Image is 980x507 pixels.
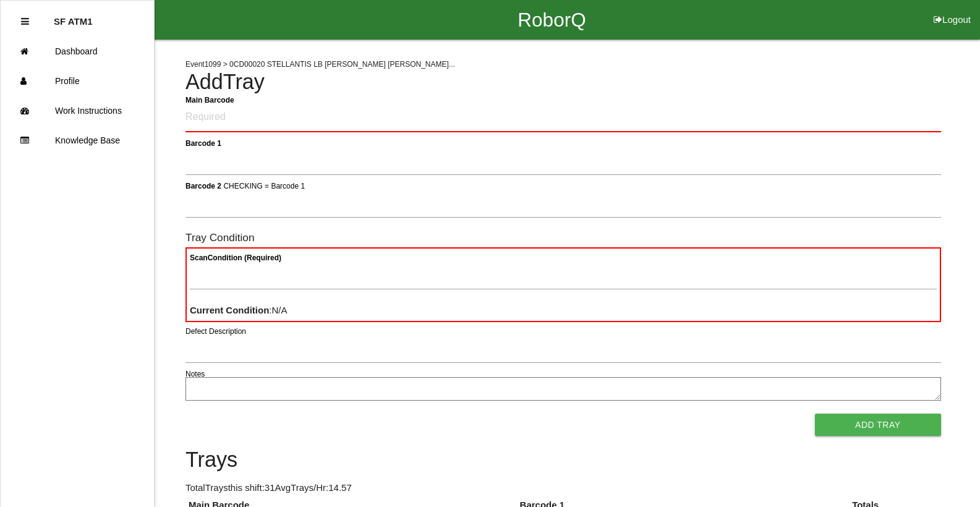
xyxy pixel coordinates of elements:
[185,70,941,94] h4: Add Tray
[185,181,221,190] b: Barcode 2
[1,36,154,66] a: Dashboard
[190,253,281,262] b: Scan Condition (Required)
[185,60,455,69] span: Event 1099 > 0CD00020 STELLANTIS LB [PERSON_NAME] [PERSON_NAME]...
[815,414,941,436] button: Add Tray
[185,232,941,244] h6: Tray Condition
[54,7,93,27] p: SF ATM1
[1,96,154,126] a: Work Instructions
[190,305,288,315] span: : N/A
[1,126,154,155] a: Knowledge Base
[21,7,29,36] div: Close
[185,369,205,380] label: Notes
[185,103,941,132] input: Required
[190,305,269,315] b: Current Condition
[185,138,221,147] b: Barcode 1
[185,326,246,337] label: Defect Description
[185,95,234,104] b: Main Barcode
[185,481,941,495] p: Total Trays this shift: 31 Avg Trays /Hr: 14.57
[185,448,941,472] h4: Trays
[223,181,305,190] span: CHECKING = Barcode 1
[1,66,154,96] a: Profile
